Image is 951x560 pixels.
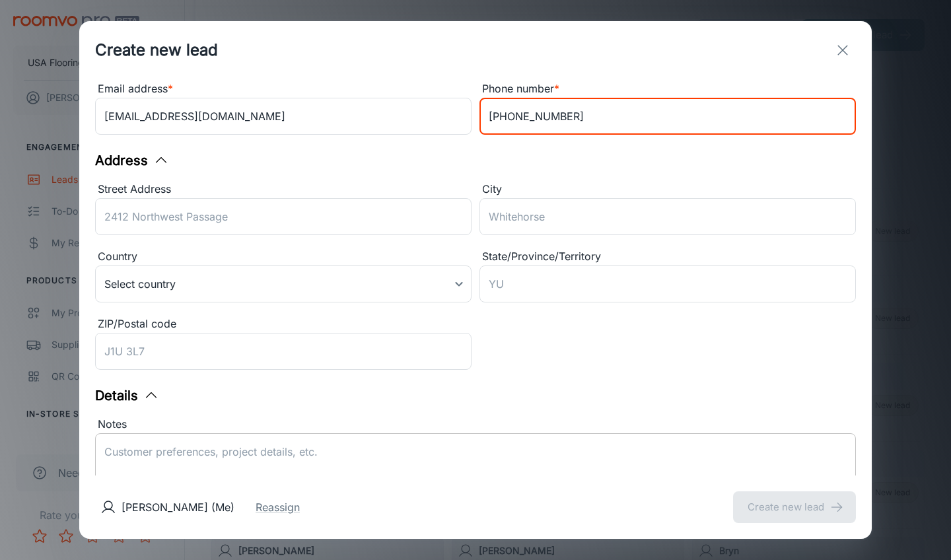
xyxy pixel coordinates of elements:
h1: Create new lead [95,38,218,62]
button: Details [95,386,159,405]
button: Address [95,151,169,170]
input: J1U 3L7 [95,333,472,370]
div: Street Address [95,181,472,198]
p: [PERSON_NAME] (Me) [122,499,234,515]
input: 2412 Northwest Passage [95,198,472,235]
div: Email address [95,81,472,98]
div: Select country [95,265,472,302]
input: YU [479,265,856,302]
div: Notes [95,416,856,433]
div: ZIP/Postal code [95,316,472,333]
div: Country [95,248,472,265]
button: exit [829,37,856,63]
div: State/Province/Territory [479,248,856,265]
button: Reassign [256,499,300,515]
input: myname@example.com [95,98,472,135]
div: Phone number [479,81,856,98]
input: Whitehorse [479,198,856,235]
div: City [479,181,856,198]
input: +1 439-123-4567 [479,98,856,135]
